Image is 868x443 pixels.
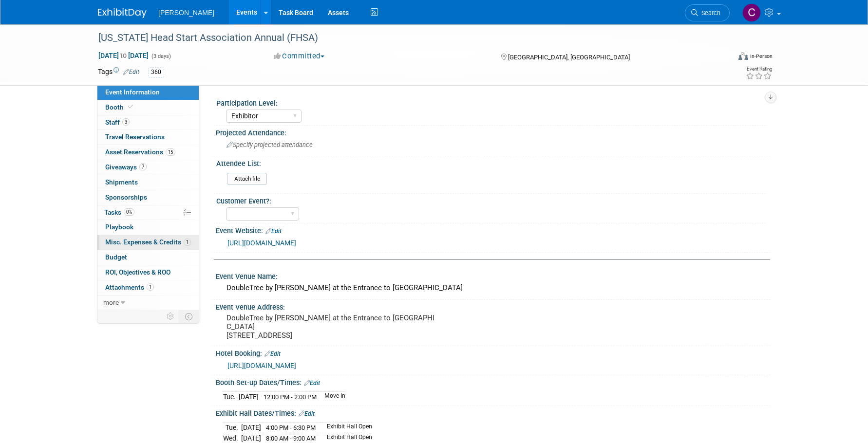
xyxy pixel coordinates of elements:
td: Tue. [223,392,239,402]
td: Tue. [223,423,241,433]
span: 0% [124,208,134,216]
span: ROI, Objectives & ROO [105,268,170,276]
div: [US_STATE] Head Start Association Annual (FHSA) [95,29,715,47]
a: [URL][DOMAIN_NAME] [227,239,296,247]
div: Attendee List: [216,156,766,168]
td: [DATE] [239,392,259,402]
span: Sponsorships [105,193,147,201]
span: [GEOGRAPHIC_DATA], [GEOGRAPHIC_DATA] [508,54,630,61]
a: Misc. Expenses & Credits1 [97,235,199,250]
span: Playbook [105,223,133,231]
span: more [103,298,119,306]
a: [URL][DOMAIN_NAME] [227,362,296,369]
a: Asset Reservations15 [97,145,199,160]
img: Format-Inperson.png [738,52,748,60]
a: Staff3 [97,115,199,130]
td: [DATE] [241,423,261,433]
span: Asset Reservations [105,148,175,156]
div: Hotel Booking: [216,346,770,359]
div: Exhibit Hall Dates/Times: [216,406,770,419]
span: Travel Reservations [105,133,165,141]
a: Shipments [97,175,199,190]
div: Event Rating [746,67,772,72]
span: Booth [105,103,135,111]
a: Tasks0% [97,205,199,220]
div: Event Venue Address: [216,300,770,312]
td: Exhibit Hall Open [321,423,372,433]
span: (3 days) [151,53,171,59]
a: Edit [265,228,282,235]
div: Participation Level: [216,96,766,108]
div: Event Venue Name: [216,269,770,281]
a: Search [685,4,730,21]
span: 7 [139,163,147,170]
span: Misc. Expenses & Credits [105,238,191,246]
a: Sponsorships [97,190,199,205]
div: Booth Set-up Dates/Times: [216,375,770,388]
div: DoubleTree by [PERSON_NAME] at the Entrance to [GEOGRAPHIC_DATA] [223,280,763,295]
td: Move-In [319,392,345,402]
span: Tasks [104,208,134,216]
td: Tags [98,67,139,78]
span: Staff [105,118,130,126]
button: Committed [270,51,328,61]
span: 3 [122,118,130,126]
i: Booth reservation complete [128,104,133,110]
a: Edit [299,410,315,417]
td: Toggle Event Tabs [179,310,199,323]
a: Attachments1 [97,280,199,295]
div: Event Format [672,51,773,65]
div: 360 [148,67,164,77]
span: 8:00 AM - 9:00 AM [266,435,316,442]
span: Budget [105,253,127,261]
a: Booth [97,100,199,115]
a: Edit [304,380,320,387]
div: Event Website: [216,223,770,236]
span: 15 [166,148,175,156]
div: In-Person [750,53,773,60]
span: to [119,52,128,59]
span: Specify projected attendance [226,141,313,148]
span: Search [698,9,720,17]
span: Event Information [105,88,160,96]
img: ExhibitDay [98,8,147,18]
pre: DoubleTree by [PERSON_NAME] at the Entrance to [GEOGRAPHIC_DATA] [STREET_ADDRESS] [226,314,436,340]
a: Event Information [97,85,199,100]
span: [DATE] [DATE] [98,51,149,60]
a: more [97,295,199,310]
span: 4:00 PM - 6:30 PM [266,424,316,431]
span: Giveaways [105,163,147,171]
a: Edit [264,351,281,357]
a: Travel Reservations [97,130,199,145]
img: Cushing Phillips [742,3,761,22]
span: 12:00 PM - 2:00 PM [264,393,317,401]
span: Attachments [105,283,154,291]
a: Edit [123,69,139,75]
span: 1 [184,239,191,246]
span: [PERSON_NAME] [158,9,214,17]
span: 1 [147,283,154,291]
span: Shipments [105,178,138,186]
div: Projected Attendance: [216,126,770,138]
a: Giveaways7 [97,160,199,175]
a: Playbook [97,220,199,235]
a: Budget [97,250,199,265]
a: ROI, Objectives & ROO [97,265,199,280]
td: Personalize Event Tab Strip [162,310,179,323]
div: Customer Event?: [216,194,766,206]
